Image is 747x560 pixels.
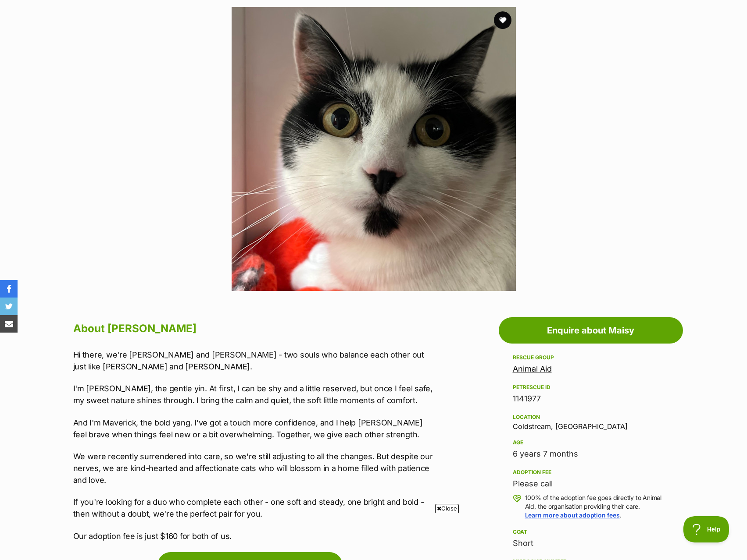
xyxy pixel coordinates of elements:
[513,414,669,421] div: Location
[494,11,511,29] button: favourite
[73,319,436,338] h2: About [PERSON_NAME]
[73,496,436,520] p: If you're looking for a duo who complete each other - one soft and steady, one bright and bold - ...
[513,364,552,373] a: Animal Aid
[435,504,459,513] span: Close
[73,450,436,486] p: We were recently surrendered into care, so we're still adjusting to all the changes. But despite ...
[499,317,683,344] a: Enquire about Maisy
[232,7,516,291] img: Photo of Maisy
[513,439,669,446] div: Age
[73,383,436,406] p: I'm [PERSON_NAME], the gentle yin. At first, I can be shy and a little reserved, but once I feel ...
[513,448,669,460] div: 6 years 7 months
[513,384,669,391] div: PetRescue ID
[73,417,436,440] p: And I'm Maverick, the bold yang. I've got a touch more confidence, and I help [PERSON_NAME] feel ...
[73,530,436,542] p: Our adoption fee is just $160 for both of us.
[513,469,669,476] div: Adoption fee
[513,354,669,361] div: Rescue group
[683,516,729,542] iframe: Help Scout Beacon - Open
[513,537,669,549] div: Short
[513,478,669,490] div: Please call
[513,528,669,535] div: Coat
[513,412,669,430] div: Coldstream, [GEOGRAPHIC_DATA]
[525,493,669,520] p: 100% of the adoption fee goes directly to Animal Aid, the organisation providing their care. .
[513,393,669,405] div: 1141977
[161,516,586,556] iframe: Advertisement
[73,349,436,372] p: Hi there, we're [PERSON_NAME] and [PERSON_NAME] - two souls who balance each other out just like ...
